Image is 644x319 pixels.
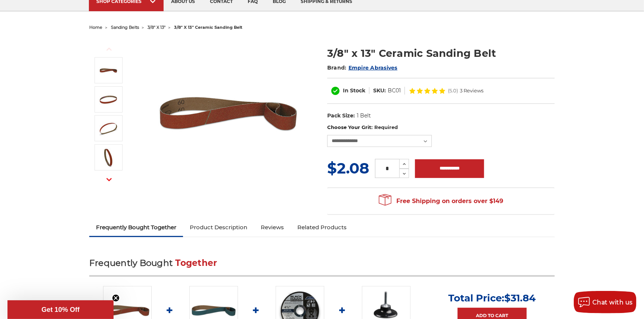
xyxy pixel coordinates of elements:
span: Chat with us [592,299,633,306]
span: 3 Reviews [460,88,483,93]
span: $2.08 [327,159,369,177]
span: Get 10% Off [41,306,80,313]
div: Get 10% OffClose teaser [7,300,114,319]
button: Close teaser [112,294,120,302]
span: (5.0) [448,88,458,93]
p: Total Price: [448,292,536,304]
span: $31.84 [504,292,536,304]
h1: 3/8" x 13" Ceramic Sanding Belt [327,46,555,61]
img: 3/8" x 13" Ceramic File Belt [99,61,118,80]
span: Together [176,258,217,268]
a: Empire Abrasives [349,64,397,71]
a: 3/8" x 13" [148,25,165,30]
span: Free Shipping on orders over $149 [379,194,504,209]
img: 3/8" x 13" Ceramic Sanding Belt [99,90,118,109]
img: 3/8" x 13" - Ceramic Sanding Belt [99,148,118,167]
a: Reviews [254,219,291,236]
button: Previous [100,41,118,57]
a: Related Products [291,219,353,236]
dd: BC01 [388,87,401,95]
a: Product Description [183,219,254,236]
dd: 1 Belt [357,112,371,120]
button: Next [100,171,118,187]
a: sanding belts [111,25,139,30]
span: Brand: [327,64,347,71]
dt: Pack Size: [327,112,355,120]
span: In Stock [343,87,365,94]
img: 3/8" x 13" Sanding Belt Ceramic [99,119,118,138]
small: Required [374,124,398,130]
dt: SKU: [373,87,386,95]
a: home [89,25,102,30]
a: Frequently Bought Together [89,219,183,236]
button: Chat with us [574,291,637,313]
label: Choose Your Grit: [327,124,555,131]
span: 3/8" x 13" ceramic sanding belt [174,25,242,30]
span: Frequently Bought [89,258,173,268]
img: 3/8" x 13" Ceramic File Belt [154,38,303,188]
